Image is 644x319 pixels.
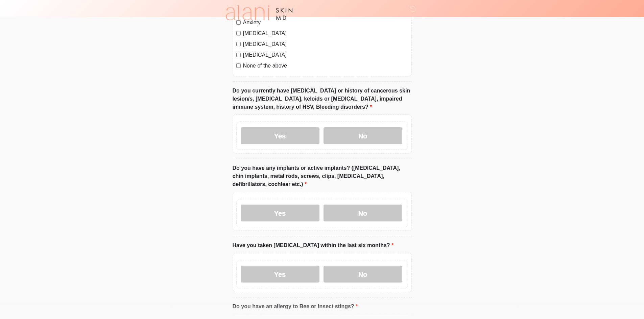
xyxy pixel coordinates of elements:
[324,127,402,144] label: No
[236,31,241,35] input: [MEDICAL_DATA]
[324,266,402,283] label: No
[236,53,241,57] input: [MEDICAL_DATA]
[241,266,319,283] label: Yes
[243,51,408,59] label: [MEDICAL_DATA]
[241,127,319,144] label: Yes
[233,87,412,111] label: Do you currently have [MEDICAL_DATA] or history of cancerous skin lesion/s, [MEDICAL_DATA], keloi...
[324,205,402,221] label: No
[243,62,408,70] label: None of the above
[241,205,319,221] label: Yes
[233,241,394,249] label: Have you taken [MEDICAL_DATA] within the last six months?
[236,63,241,68] input: None of the above
[243,40,408,48] label: [MEDICAL_DATA]
[243,29,408,37] label: [MEDICAL_DATA]
[233,164,412,188] label: Do you have any implants or active implants? ([MEDICAL_DATA], chin implants, metal rods, screws, ...
[226,5,292,20] img: Alani Skin MD Logo
[233,302,358,311] label: Do you have an allergy to Bee or Insect stings?
[236,42,241,46] input: [MEDICAL_DATA]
